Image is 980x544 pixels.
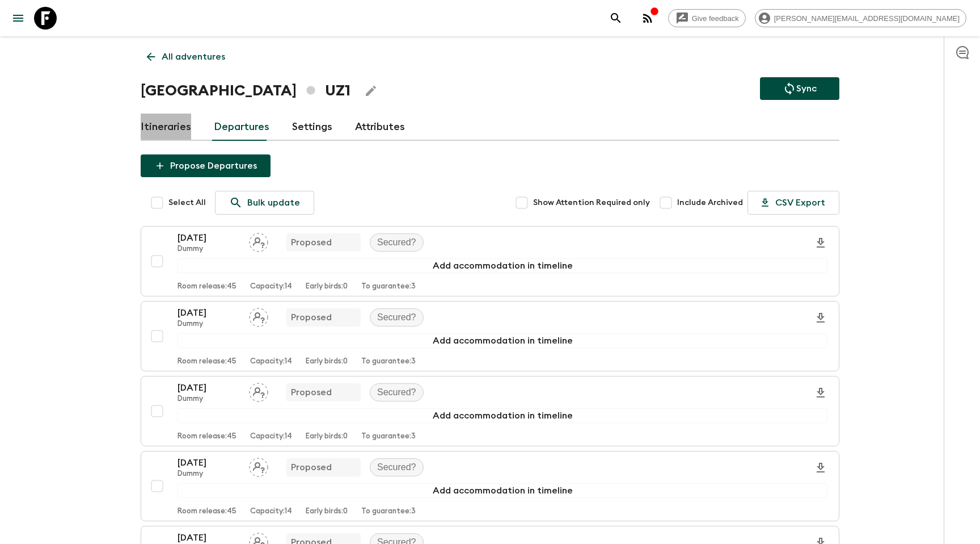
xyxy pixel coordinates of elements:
[291,311,332,324] p: Proposed
[178,456,240,470] p: [DATE]
[178,333,827,348] div: Add accommodation in timeline
[814,311,827,325] svg: Download Onboarding
[814,386,827,400] svg: Download Onboarding
[250,507,292,516] p: Capacity: 14
[141,79,350,102] h1: [GEOGRAPHIC_DATA] UZ1
[141,376,839,446] button: [DATE]DummyAssign pack leaderProposedSecured?Add accommodation in timelineRoom release:45Capacity...
[291,461,332,474] p: Proposed
[178,507,236,516] p: Room release: 45
[247,196,300,210] p: Bulk update
[291,236,332,249] p: Proposed
[355,114,405,141] a: Attributes
[162,50,225,64] p: All adventures
[755,9,966,27] div: [PERSON_NAME][EMAIL_ADDRESS][DOMAIN_NAME]
[377,386,416,399] p: Secured?
[178,306,240,320] p: [DATE]
[141,154,271,177] button: Propose Departures
[249,386,268,395] span: Assign pack leader
[814,461,827,475] svg: Download Onboarding
[250,282,292,291] p: Capacity: 14
[178,282,236,291] p: Room release: 45
[292,114,332,141] a: Settings
[178,357,236,366] p: Room release: 45
[605,7,627,30] button: search adventures
[377,236,416,249] p: Secured?
[377,311,416,324] p: Secured?
[361,507,416,516] p: To guarantee: 3
[370,308,424,327] div: Secured?
[141,301,839,371] button: [DATE]DummyAssign pack leaderProposedSecured?Add accommodation in timelineRoom release:45Capacity...
[249,461,268,470] span: Assign pack leader
[361,432,416,441] p: To guarantee: 3
[377,461,416,474] p: Secured?
[178,483,827,498] div: Add accommodation in timeline
[291,386,332,399] p: Proposed
[141,114,191,141] a: Itineraries
[178,395,240,404] p: Dummy
[370,233,424,252] div: Secured?
[178,470,240,479] p: Dummy
[686,14,745,23] span: Give feedback
[168,197,206,208] span: Select All
[768,14,966,23] span: [PERSON_NAME][EMAIL_ADDRESS][DOMAIN_NAME]
[306,432,348,441] p: Early birds: 0
[7,7,29,30] button: menu
[141,45,231,68] a: All adventures
[370,458,424,476] div: Secured?
[178,258,827,273] div: Add accommodation in timeline
[306,282,348,291] p: Early birds: 0
[533,197,650,208] span: Show Attention Required only
[178,432,236,441] p: Room release: 45
[178,408,827,423] div: Add accommodation in timeline
[141,451,839,521] button: [DATE]DummyAssign pack leaderProposedSecured?Add accommodation in timelineRoom release:45Capacity...
[306,507,348,516] p: Early birds: 0
[747,191,839,215] button: CSV Export
[141,226,839,296] button: [DATE]DummyAssign pack leaderProposedSecured?Add accommodation in timelineRoom release:45Capacity...
[249,311,268,320] span: Assign pack leader
[370,383,424,401] div: Secured?
[668,9,746,27] a: Give feedback
[249,236,268,245] span: Assign pack leader
[360,79,382,102] button: Edit Adventure Title
[677,197,743,208] span: Include Archived
[214,114,269,141] a: Departures
[215,191,314,215] a: Bulk update
[796,82,817,95] p: Sync
[250,432,292,441] p: Capacity: 14
[178,381,240,395] p: [DATE]
[178,320,240,329] p: Dummy
[250,357,292,366] p: Capacity: 14
[178,245,240,254] p: Dummy
[814,236,827,250] svg: Download Onboarding
[361,357,416,366] p: To guarantee: 3
[361,282,416,291] p: To guarantee: 3
[306,357,348,366] p: Early birds: 0
[760,77,839,100] button: Sync adventure departures to the booking engine
[178,231,240,245] p: [DATE]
